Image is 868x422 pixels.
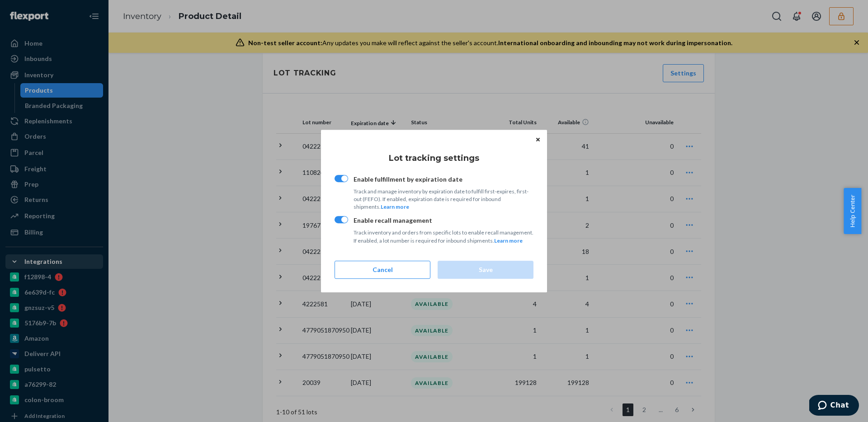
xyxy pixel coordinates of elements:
[335,261,430,279] button: Cancel
[21,6,40,14] span: Chat
[494,237,523,244] a: Learn more
[533,134,542,144] button: Close
[354,229,533,244] p: Track inventory and orders from specific lots to enable recall management. If enabled, a lot numb...
[381,203,409,210] a: Learn more
[354,188,533,211] p: Track and manage inventory by expiration date to fulfill first-expires, first-out (FEFO). If enab...
[354,216,533,225] p: Enable recall management
[335,152,533,164] h3: Lot tracking settings
[438,261,533,279] button: Save
[354,175,533,184] p: Enable fulfillment by expiration date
